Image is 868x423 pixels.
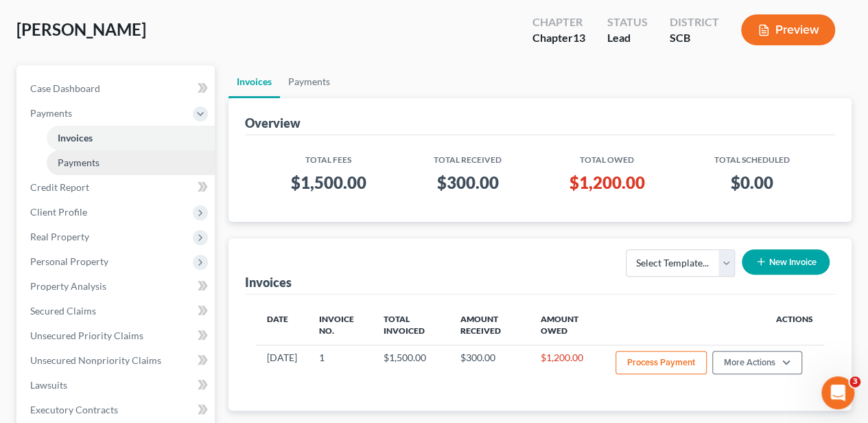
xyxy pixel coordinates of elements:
[373,345,449,383] td: $1,500.00
[401,146,535,166] th: Total Received
[19,76,215,101] a: Case Dashboard
[280,65,338,98] a: Payments
[308,306,373,345] th: Invoice No.
[690,172,813,194] h3: $0.00
[47,126,215,150] a: Invoices
[679,146,824,166] th: Total Scheduled
[19,274,215,299] a: Property Analysis
[607,14,648,30] div: Status
[58,157,99,168] span: Payments
[741,14,835,45] button: Preview
[449,306,530,345] th: Amount Received
[19,299,215,323] a: Secured Claims
[267,172,390,194] h3: $1,500.00
[742,249,830,275] button: New Invoice
[30,231,89,242] span: Real Property
[19,398,215,422] a: Executory Contracts
[19,373,215,398] a: Lawsuits
[256,306,308,345] th: Date
[256,146,401,166] th: Total Fees
[670,14,719,30] div: District
[529,306,605,345] th: Amount Owed
[373,306,449,345] th: Total Invoiced
[30,255,108,267] span: Personal Property
[30,181,89,193] span: Credit Report
[30,82,100,94] span: Case Dashboard
[228,65,280,98] a: Invoices
[256,345,308,383] td: [DATE]
[607,30,648,46] div: Lead
[529,345,605,383] td: $1,200.00
[712,351,802,374] button: More Actions
[605,306,824,345] th: Actions
[30,206,87,218] span: Client Profile
[30,330,143,341] span: Unsecured Priority Claims
[532,30,585,46] div: Chapter
[16,19,146,39] span: [PERSON_NAME]
[412,172,524,194] h3: $300.00
[19,348,215,373] a: Unsecured Nonpriority Claims
[546,172,668,194] h3: $1,200.00
[30,379,67,391] span: Lawsuits
[615,351,707,374] button: Process Payment
[30,404,118,415] span: Executory Contracts
[245,115,301,131] div: Overview
[849,376,860,387] span: 3
[573,31,585,44] span: 13
[532,14,585,30] div: Chapter
[821,376,854,409] iframe: Intercom live chat
[30,305,96,317] span: Secured Claims
[30,354,161,366] span: Unsecured Nonpriority Claims
[30,107,72,119] span: Payments
[245,274,292,290] div: Invoices
[308,345,373,383] td: 1
[58,132,93,144] span: Invoices
[19,323,215,348] a: Unsecured Priority Claims
[449,345,530,383] td: $300.00
[30,280,106,292] span: Property Analysis
[19,175,215,200] a: Credit Report
[670,30,719,46] div: SCB
[535,146,679,166] th: Total Owed
[47,150,215,175] a: Payments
